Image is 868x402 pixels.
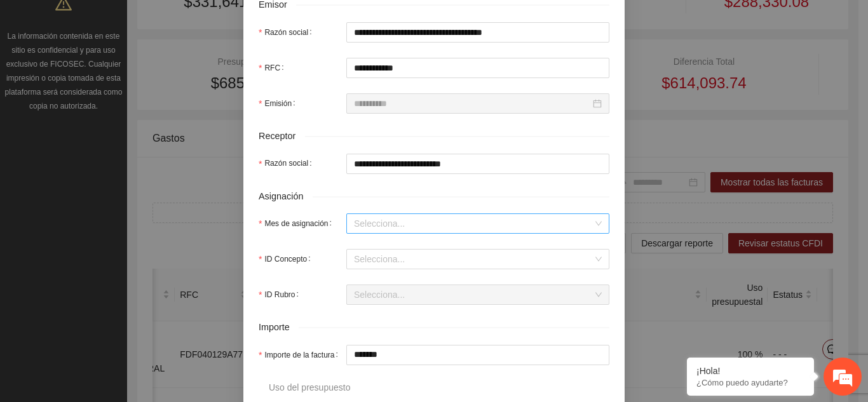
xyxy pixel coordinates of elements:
div: ¡Hola! [696,366,804,376]
label: Emisión: [259,93,300,114]
input: ID Concepto: [354,250,593,269]
p: ¿Cómo puedo ayudarte? [696,378,804,387]
input: Razón social: [346,22,609,43]
label: Razón social: [259,154,317,174]
span: Importe [259,320,299,335]
span: Receptor [259,129,305,144]
label: RFC: [259,58,288,78]
label: Importe de la factura: [259,345,343,365]
label: ID Rubro: [259,285,304,305]
span: Estamos en línea. [74,130,175,258]
textarea: Escriba su mensaje y pulse “Intro” [6,267,242,312]
input: Emisión: [354,97,590,111]
label: ID Concepto: [259,249,316,269]
label: Razón social: [259,22,317,43]
input: Razón social: [346,154,609,174]
label: Mes de asignación: [259,213,337,234]
div: Minimizar ventana de chat en vivo [208,6,239,37]
input: Importe de la factura: [347,345,609,365]
div: Uso del presupuesto [269,380,350,394]
div: Chatee con nosotros ahora [66,65,214,81]
input: RFC: [346,58,609,78]
span: Asignación [259,189,313,204]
